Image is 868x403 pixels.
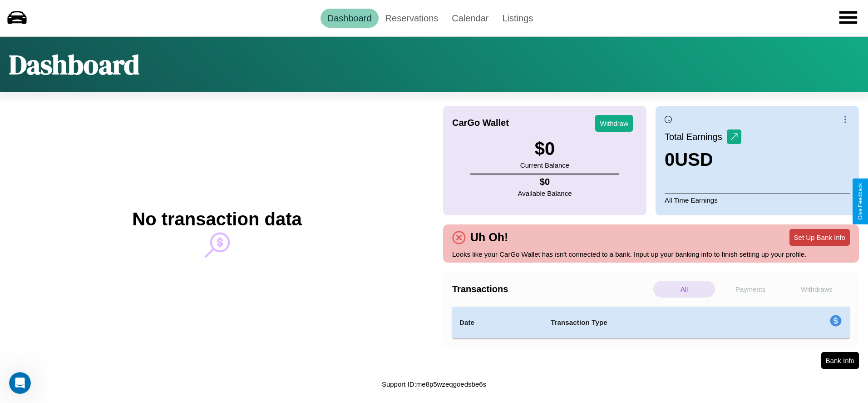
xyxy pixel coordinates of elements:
[9,372,31,394] iframe: Intercom live chat
[857,183,863,220] div: Give Feedback
[595,115,633,132] button: Withdraw
[452,118,509,128] h4: CarGo Wallet
[665,194,850,206] p: All Time Earnings
[520,139,569,159] h3: $ 0
[452,307,850,338] table: simple table
[445,9,495,28] a: Calendar
[786,281,848,298] p: Withdraws
[495,9,540,28] a: Listings
[459,317,536,328] h4: Date
[518,187,572,199] p: Available Balance
[321,9,379,28] a: Dashboard
[9,46,139,83] h1: Dashboard
[452,284,651,294] h4: Transactions
[720,281,781,298] p: Payments
[518,177,572,187] h4: $ 0
[379,9,445,28] a: Reservations
[665,129,727,145] p: Total Earnings
[821,352,859,369] button: Bank Info
[665,149,741,170] h3: 0 USD
[382,378,486,390] p: Support ID: me8p5wzeqgoedsbe6s
[789,229,850,246] button: Set Up Bank Info
[551,317,756,328] h4: Transaction Type
[452,248,850,260] p: Looks like your CarGo Wallet has isn't connected to a bank. Input up your banking info to finish ...
[466,231,513,244] h4: Uh Oh!
[520,159,569,171] p: Current Balance
[132,209,301,229] h2: No transaction data
[653,281,715,298] p: All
